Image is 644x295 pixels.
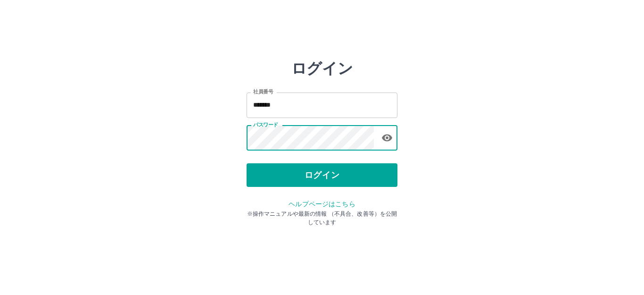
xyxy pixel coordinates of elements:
button: ログイン [247,163,397,187]
label: 社員番号 [253,88,273,95]
h2: ログイン [291,59,353,77]
label: パスワード [253,121,278,128]
a: ヘルプページはこちら [289,200,355,208]
p: ※操作マニュアルや最新の情報 （不具合、改善等）を公開しています [247,210,397,227]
